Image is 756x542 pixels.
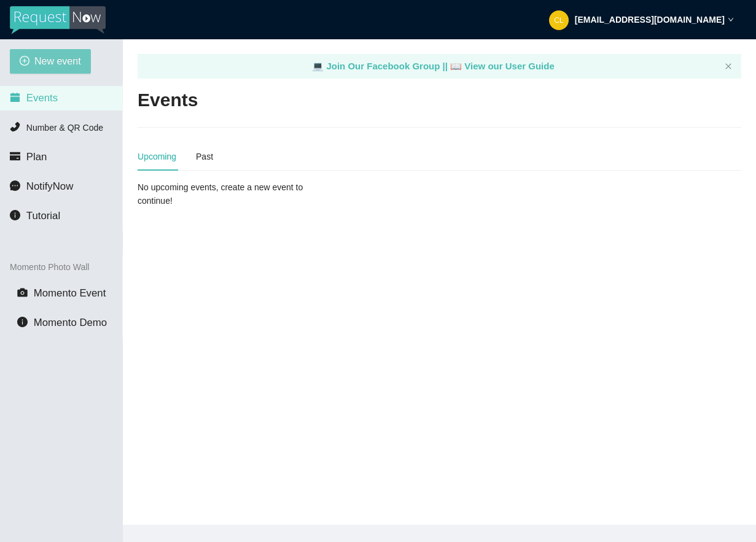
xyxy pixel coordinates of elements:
a: laptop View our User Guide [450,61,555,71]
strong: [EMAIL_ADDRESS][DOMAIN_NAME] [575,15,725,25]
img: 71fd231b459e46701a55cef29275c810 [549,10,569,30]
button: plus-circleNew event [10,49,91,74]
div: Upcoming [138,150,176,163]
span: laptop [450,61,462,71]
a: laptop Join Our Facebook Group || [312,61,450,71]
span: plus-circle [20,56,29,68]
img: RequestNow [10,6,106,34]
span: Tutorial [26,210,60,222]
span: message [10,180,20,191]
span: Momento Event [34,287,106,299]
span: Plan [26,151,47,163]
span: phone [10,122,20,132]
span: calendar [10,92,20,103]
span: down [728,17,734,23]
h2: Events [138,88,198,113]
span: New event [34,53,81,69]
span: info-circle [17,317,28,327]
span: credit-card [10,151,20,161]
span: laptop [312,61,324,71]
div: Past [196,150,213,163]
span: NotifyNow [26,180,73,192]
span: info-circle [10,210,20,220]
span: Number & QR Code [26,123,103,133]
span: close [725,63,732,70]
span: Momento Demo [34,317,107,328]
span: Events [26,92,58,104]
button: close [725,63,732,71]
div: No upcoming events, create a new event to continue! [138,180,332,207]
span: camera [17,287,28,298]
